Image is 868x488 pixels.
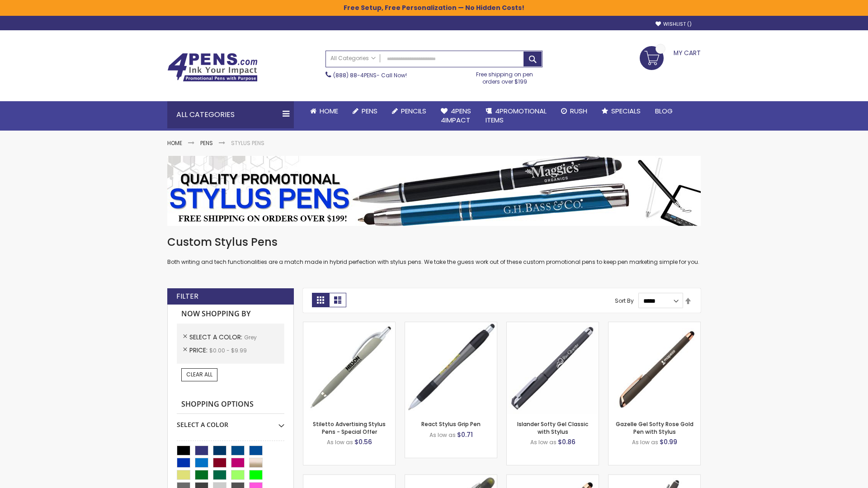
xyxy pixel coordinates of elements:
span: Specials [611,106,641,116]
div: All Categories [167,101,294,128]
a: Pencils [385,101,434,121]
a: Islander Softy Gel Classic with Stylus [517,420,588,435]
a: Souvenir® Jalan Highlighter Stylus Pen Combo-Grey [405,474,497,482]
a: Pens [345,101,385,121]
strong: Stylus Pens [231,139,264,147]
a: Rush [554,101,594,121]
span: Clear All [186,371,212,378]
span: Select A Color [189,333,244,342]
img: Stylus Pens [167,156,701,226]
span: Pens [362,106,377,116]
a: Gazelle Gel Softy Rose Gold Pen with Stylus [616,420,693,435]
span: Pencils [401,106,426,116]
span: All Categories [330,55,376,62]
strong: Shopping Options [177,395,284,414]
span: Rush [570,106,587,116]
a: Custom Soft Touch® Metal Pens with Stylus-Grey [609,474,700,482]
div: Free shipping on pen orders over $199 [467,67,543,85]
a: Clear All [181,368,217,381]
strong: Now Shopping by [177,305,284,324]
a: Home [167,139,182,147]
strong: Grid [312,293,329,307]
a: Stiletto Advertising Stylus Pens - Special Offer [313,420,386,435]
a: Home [303,101,345,121]
a: (888) 88-4PENS [333,71,377,79]
a: Pens [200,139,213,147]
span: As low as [327,438,353,446]
label: Sort By [615,297,634,305]
a: React Stylus Grip Pen-Grey [405,322,497,329]
img: 4Pens Custom Pens and Promotional Products [167,53,258,82]
span: 4PROMOTIONAL ITEMS [486,106,547,125]
span: Blog [655,106,673,116]
span: Home [320,106,338,116]
span: $0.99 [660,437,677,446]
a: Specials [594,101,648,121]
div: Select A Color [177,414,284,429]
a: Wishlist [656,21,692,28]
strong: Filter [176,291,198,301]
a: Blog [648,101,680,121]
img: Stiletto Advertising Stylus Pens-Grey [303,322,395,414]
span: - Call Now! [333,71,407,79]
a: Islander Softy Rose Gold Gel Pen with Stylus-Grey [507,474,599,482]
a: Stiletto Advertising Stylus Pens-Grey [303,322,395,329]
span: $0.86 [558,437,576,446]
a: React Stylus Grip Pen [421,420,481,428]
div: Both writing and tech functionalities are a match made in hybrid perfection with stylus pens. We ... [167,235,701,266]
a: Gazelle Gel Softy Rose Gold Pen with Stylus-Grey [609,322,700,329]
img: React Stylus Grip Pen-Grey [405,322,497,414]
a: All Categories [326,51,380,66]
h1: Custom Stylus Pens [167,235,701,249]
a: Islander Softy Gel Classic with Stylus-Grey [507,322,599,329]
span: As low as [632,438,658,446]
img: Gazelle Gel Softy Rose Gold Pen with Stylus-Grey [609,322,700,414]
span: Grey [244,333,257,341]
span: As low as [429,431,456,439]
a: 4PROMOTIONALITEMS [478,101,554,131]
span: 4Pens 4impact [441,106,471,125]
a: 4Pens4impact [434,101,478,131]
span: $0.00 - $9.99 [209,347,247,354]
img: Islander Softy Gel Classic with Stylus-Grey [507,322,599,414]
span: Price [189,346,209,355]
span: As low as [530,438,557,446]
span: $0.71 [457,430,473,439]
span: $0.56 [354,437,372,446]
a: Cyber Stylus 0.7mm Fine Point Gel Grip Pen-Grey [303,474,395,482]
